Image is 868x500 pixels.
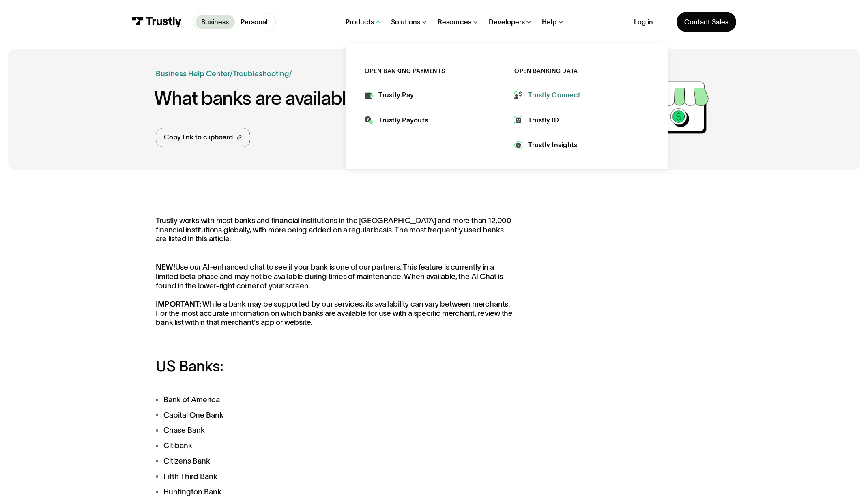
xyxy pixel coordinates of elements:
a: Personal [235,15,273,29]
a: Troubleshooting [233,69,289,78]
h3: US Banks: [156,358,514,375]
div: Products [346,18,374,27]
li: Citibank [156,440,514,451]
nav: Products [346,44,668,169]
div: Trustly Pay [378,90,414,100]
p: Personal [241,17,268,27]
li: Chase Bank [156,425,514,436]
li: Fifth Third Bank [156,471,514,482]
a: Copy link to clipboard [156,128,250,147]
p: Trustly works with most banks and financial institutions in the [GEOGRAPHIC_DATA] and more than 1... [156,216,514,244]
img: Trustly Logo [132,17,182,27]
a: Contact Sales [677,12,736,32]
div: Copy link to clipboard [164,132,233,142]
a: Trustly Insights [514,140,577,150]
div: Contact Sales [684,18,728,27]
div: / [230,68,233,79]
div: Help [542,18,556,27]
a: Trustly Connect [514,90,580,100]
div: Trustly Payouts [378,116,428,125]
p: Business [201,17,229,27]
a: Log in [634,18,653,27]
li: Citizens Bank [156,455,514,467]
a: Trustly Payouts [365,116,428,125]
a: Business Help Center [156,68,230,79]
li: Capital One Bank [156,410,514,421]
div: Resources [438,18,471,27]
li: Bank of America [156,394,514,406]
div: Open Banking Payments [365,67,499,75]
li: Huntington Bank [156,486,514,498]
p: Use our AI-enhanced chat to see if your bank is one of our partners. This feature is currently in... [156,263,514,327]
a: Business [196,15,234,29]
div: Trustly Connect [528,90,580,100]
a: Trustly Pay [365,90,414,100]
div: Solutions [391,18,420,27]
div: / [289,68,292,79]
a: Trustly ID [514,116,559,125]
div: Trustly Insights [528,140,577,150]
div: Open Banking Data [514,67,649,75]
strong: IMPORTANT [156,300,199,308]
div: Developers [489,18,525,27]
div: Trustly ID [528,116,559,125]
h1: What banks are available on the Trustly platform? [154,87,582,108]
strong: NEW! [156,263,175,271]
